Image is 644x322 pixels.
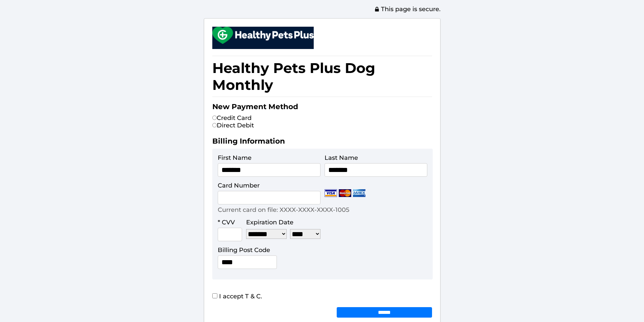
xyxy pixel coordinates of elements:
[374,5,440,13] span: This page is secure.
[246,219,293,226] label: Expiration Date
[218,206,349,214] p: Current card on file: XXXX-XXXX-XXXX-1005
[212,137,432,149] h2: Billing Information
[339,189,351,197] img: Mastercard
[218,246,270,254] label: Billing Post Code
[212,122,254,129] label: Direct Debit
[218,154,252,162] label: First Name
[212,27,314,44] img: small.png
[212,123,217,127] input: Direct Debit
[212,114,252,122] label: Credit Card
[218,219,235,226] label: * CVV
[212,102,432,114] h2: New Payment Method
[212,56,432,97] h1: Healthy Pets Plus Dog Monthly
[325,189,337,197] img: Visa
[212,116,217,120] input: Credit Card
[353,189,365,197] img: Amex
[212,293,217,298] input: I accept T & C.
[212,293,262,300] label: I accept T & C.
[325,154,358,162] label: Last Name
[218,182,260,189] label: Card Number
